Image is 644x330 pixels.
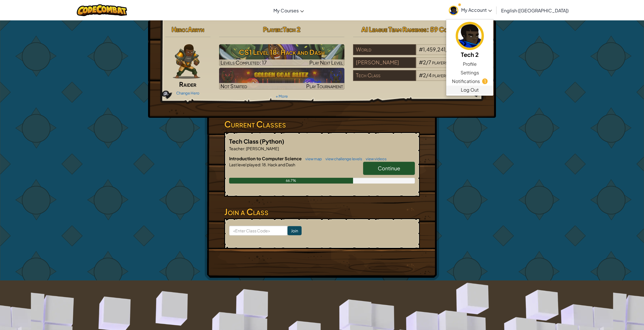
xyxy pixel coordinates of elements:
a: English ([GEOGRAPHIC_DATA]) [498,3,572,18]
img: Golden Goal [219,68,345,90]
span: Last level played [229,162,260,167]
span: English ([GEOGRAPHIC_DATA]) [501,7,569,13]
a: Settings [446,68,493,77]
div: 66.7% [229,178,353,184]
input: <Enter Class Code> [229,226,287,236]
span: # [419,46,423,53]
a: Log Out [446,86,493,94]
span: 7 [428,59,431,65]
span: : [281,25,283,33]
span: Introduction to Computer Science [229,156,302,161]
a: Notifications1 [446,77,493,86]
h3: Join a Class [224,205,420,218]
span: Levels Completed: 17 [221,59,267,66]
a: Profile [446,60,493,68]
span: 1 [482,78,488,84]
a: [PERSON_NAME]#2/7players [353,63,479,69]
span: # [419,59,423,65]
span: : [185,25,188,33]
div: [PERSON_NAME] [353,57,416,68]
a: Tech Class#2/4players [353,76,479,82]
span: Tech 2 [283,25,300,33]
span: Hero [172,25,185,33]
span: / [426,59,428,65]
span: Notifications [452,78,480,85]
span: Play Next Level [309,59,343,66]
span: # [419,72,423,78]
span: Raider [179,80,196,88]
span: Teacher [229,146,244,151]
span: AI League Team Rankings [361,25,427,33]
img: CS1 Level 18: Hack and Dash [219,44,345,66]
span: (Python) [260,138,284,145]
img: avatar [449,6,458,15]
h5: Tech 2 [452,50,488,59]
span: Arryn [188,25,204,33]
a: view videos [363,157,387,161]
span: My Courses [273,7,299,13]
span: 4 [428,72,432,78]
a: My Account [446,1,495,19]
a: + More [276,94,288,99]
a: World#1,459,241/8,064,720players [353,50,479,56]
span: / [426,72,428,78]
div: Tech Class [353,70,416,81]
img: raider-pose.png [173,44,200,79]
img: avatar [456,22,484,50]
span: 18. [261,162,267,167]
span: Continue [378,165,400,171]
span: : [244,146,246,151]
span: My Account [461,7,492,13]
a: Play Next Level [219,44,345,66]
a: view map [302,157,322,161]
img: CodeCombat logo [77,4,127,16]
span: Player [263,25,281,33]
span: [PERSON_NAME] [246,146,279,151]
div: World [353,44,416,55]
span: 2 [423,59,426,65]
span: players [432,72,448,78]
h3: Current Classes [224,118,420,131]
span: Play Tournament [306,83,343,89]
span: 1,459,241 [423,46,446,53]
a: My Courses [271,3,307,18]
h3: CS1 Level 18: Hack and Dash [219,46,345,59]
span: players [432,59,448,65]
span: Hack and Dash [267,162,295,167]
a: Change Hero [176,91,200,95]
span: 2 [423,72,426,78]
span: Tech Class [229,138,260,145]
a: view challenge levels [323,157,362,161]
input: Join [287,226,302,235]
span: / [446,46,448,53]
span: : 59 CodePoints [427,25,471,33]
span: Not Started [221,83,247,89]
a: Tech 2 [446,21,493,60]
a: Not StartedPlay Tournament [219,68,345,90]
span: : [260,162,261,167]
